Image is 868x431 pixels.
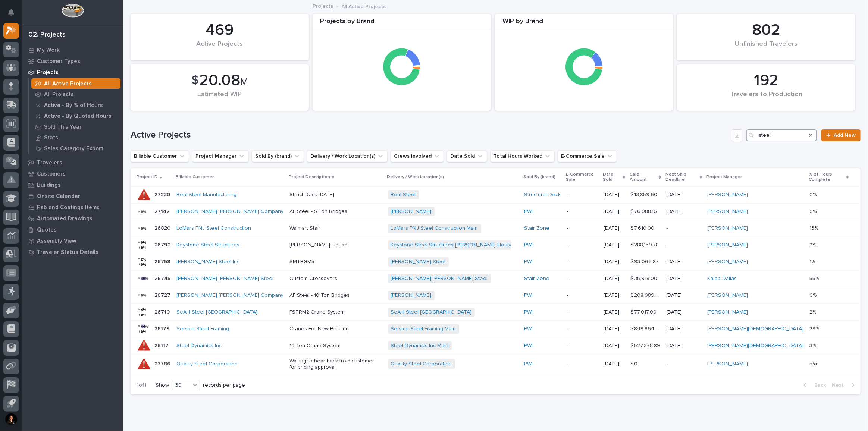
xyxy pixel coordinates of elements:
[667,259,701,265] p: [DATE]
[387,173,444,181] p: Delivery / Work Location(s)
[391,343,449,349] a: Steel Dynamics Inc Main
[44,91,74,98] p: All Projects
[240,77,248,87] span: M
[191,73,198,88] span: $
[29,132,123,143] a: Stats
[707,361,748,367] a: [PERSON_NAME]
[391,276,488,282] a: [PERSON_NAME] [PERSON_NAME] Steel
[176,343,222,349] a: Steel Dynamics Inc
[29,111,123,121] a: Active - By Quoted Hours
[22,44,123,56] a: My Work
[342,2,386,10] p: All Active Projects
[154,341,170,349] p: 26117
[131,354,861,374] tr: 2378623786 Quality Steel Corporation Waiting to hear back from customer for pricing approvalQuali...
[809,170,845,184] p: % of Hours Complete
[809,207,818,215] p: 0%
[22,179,123,191] a: Buildings
[707,225,748,232] a: [PERSON_NAME]
[630,257,660,265] p: $ 93,066.87
[391,225,478,232] a: LoMars PNJ Steel Construction Main
[289,208,382,215] p: AF Steel - 5 Ton Bridges
[707,309,748,315] a: [PERSON_NAME]
[524,192,561,198] a: Structural Deck
[630,240,660,248] p: $ 288,159.78
[524,208,533,215] a: PWI
[29,78,123,89] a: All Active Projects
[604,259,624,265] p: [DATE]
[604,343,624,349] p: [DATE]
[9,9,19,21] div: Notifications
[524,173,556,181] p: Sold By (brand)
[630,341,662,349] p: $ 527,375.89
[746,129,817,141] div: Search
[630,224,656,232] p: $ 7,610.00
[289,292,382,299] p: AF Steel - 10 Ton Bridges
[199,73,240,88] span: 20.08
[567,276,598,282] p: -
[313,1,333,10] a: Projects
[192,150,249,162] button: Project Manager
[524,242,533,248] a: PWI
[391,326,456,332] a: Service Steel Framing Main
[22,56,123,67] a: Customer Types
[667,326,701,332] p: [DATE]
[44,81,92,87] p: All Active Projects
[630,359,639,367] p: $ 0
[37,227,57,233] p: Quotes
[667,208,701,215] p: [DATE]
[176,173,214,181] p: Billable Customer
[391,150,444,162] button: Crews Involved
[176,242,239,248] a: Keystone Steel Structures
[143,21,296,40] div: 469
[603,170,621,184] p: Date Sold
[604,361,624,367] p: [DATE]
[667,242,701,248] p: -
[667,309,701,315] p: [DATE]
[307,150,388,162] button: Delivery / Work Location(s)
[391,309,472,315] a: SeAH Steel [GEOGRAPHIC_DATA]
[289,192,382,198] p: Struct Deck [DATE]
[29,143,123,154] a: Sales Category Export
[707,259,748,265] a: [PERSON_NAME]
[176,208,283,215] a: [PERSON_NAME] [PERSON_NAME] Company
[707,343,803,349] a: [PERSON_NAME][DEMOGRAPHIC_DATA]
[37,249,98,256] p: Traveler Status Details
[131,130,728,141] h1: Active Projects
[567,242,598,248] p: -
[524,309,533,315] a: PWI
[131,186,861,203] tr: 2723027230 Real Steel Manufacturing Struct Deck [DATE]Real Steel Structural Deck -[DATE]$ 13,859....
[313,18,491,30] div: Projects by Brand
[667,361,701,367] p: -
[524,326,533,332] a: PWI
[154,359,172,367] p: 23786
[630,274,659,282] p: $ 35,918.00
[567,361,598,367] p: -
[495,18,673,30] div: WIP by Brand
[391,292,432,299] a: [PERSON_NAME]
[252,150,304,162] button: Sold By (brand)
[176,192,236,198] a: Real Steel Manufacturing
[37,171,66,177] p: Customers
[44,102,103,109] p: Active - By % of Hours
[154,274,172,282] p: 26745
[821,129,861,141] a: Add New
[558,150,617,162] button: E-Commerce Sale
[37,47,60,54] p: My Work
[604,225,624,232] p: [DATE]
[154,224,172,232] p: 26820
[154,291,172,299] p: 26727
[490,150,555,162] button: Total Hours Worked
[524,343,533,349] a: PWI
[131,220,861,237] tr: 2682026820 LoMars PNJ Steel Construction Walmart StairLoMars PNJ Steel Construction Main Stair Zo...
[3,4,19,20] button: Notifications
[667,192,701,198] p: [DATE]
[567,259,598,265] p: -
[289,343,382,349] p: 10 Ton Crane System
[690,21,843,40] div: 802
[176,259,239,265] a: [PERSON_NAME] Steel Inc
[798,382,829,388] button: Back
[567,326,598,332] p: -
[707,208,748,215] a: [PERSON_NAME]
[289,358,382,371] p: Waiting to hear back from customer for pricing approval
[29,122,123,132] a: Sold This Year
